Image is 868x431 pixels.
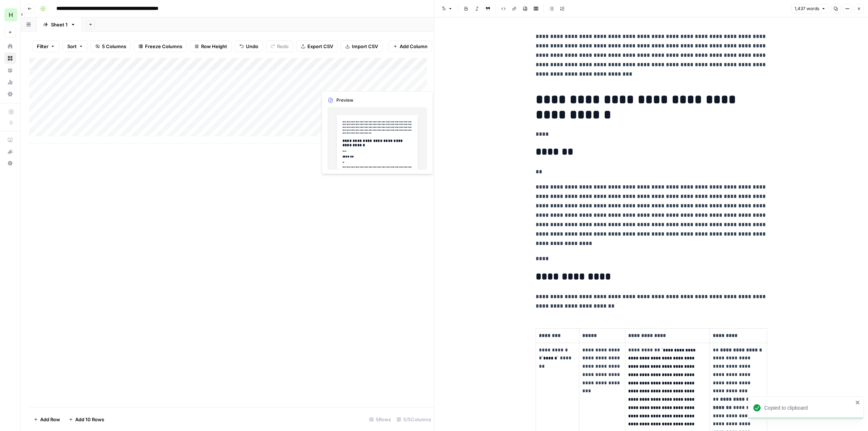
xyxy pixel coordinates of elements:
span: Add 10 Rows [75,416,104,423]
div: What's new? [5,146,16,157]
span: Add Column [400,43,427,50]
span: H [9,10,13,19]
span: Row Height [201,43,227,50]
button: Sort [63,41,88,52]
a: Sheet 1 [37,17,82,32]
a: Settings [4,88,16,100]
button: Add 10 Rows [64,414,109,425]
a: Home [4,41,16,52]
span: Import CSV [352,43,378,50]
span: Sort [67,43,77,50]
div: Copied to clipboard [764,404,853,411]
span: Export CSV [307,43,333,50]
span: Add Row [40,416,60,423]
button: Add Row [29,414,64,425]
button: Undo [235,41,263,52]
button: Filter [32,41,60,52]
button: Help + Support [4,157,16,169]
button: Import CSV [341,41,383,52]
span: Redo [277,43,289,50]
span: 5 Columns [102,43,126,50]
span: 1,437 words [795,5,819,12]
span: Freeze Columns [145,43,182,50]
button: 5 Columns [91,41,131,52]
button: Add Column [388,41,432,52]
div: 5/5 Columns [394,414,434,425]
button: What's new? [4,146,16,157]
span: Undo [246,43,258,50]
div: Sheet 1 [51,21,68,28]
a: Browse [4,52,16,64]
button: close [855,400,860,405]
button: Redo [266,41,293,52]
button: Export CSV [296,41,338,52]
button: Row Height [190,41,232,52]
div: 5 Rows [366,414,394,425]
button: Workspace: Hasbrook [4,6,16,24]
a: AirOps Academy [4,134,16,146]
a: Usage [4,76,16,88]
button: 1,437 words [791,4,829,13]
span: Filter [37,43,48,50]
a: Your Data [4,64,16,76]
button: Freeze Columns [134,41,187,52]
